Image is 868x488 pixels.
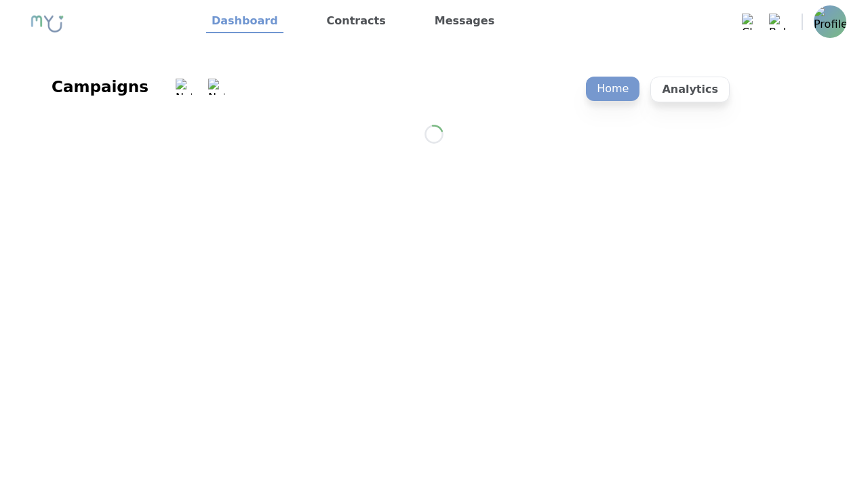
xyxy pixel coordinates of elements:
[586,77,639,101] p: Home
[769,14,785,30] img: Bell
[52,76,149,98] div: Campaigns
[814,5,846,38] img: Profile
[321,10,391,33] a: Contracts
[208,79,224,95] img: Notification
[206,10,283,33] a: Dashboard
[429,10,500,33] a: Messages
[176,79,192,95] img: Notification
[650,77,730,102] p: Analytics
[742,14,758,30] img: Chat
